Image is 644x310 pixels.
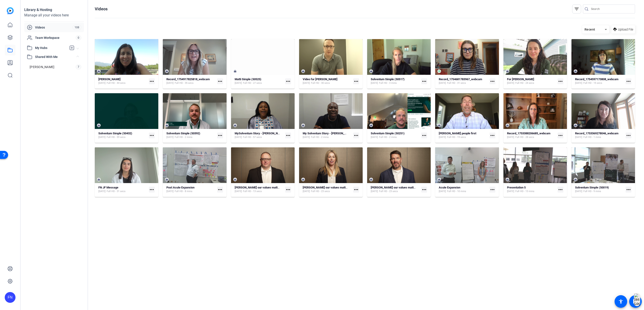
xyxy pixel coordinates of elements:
a: Solventum Simple (50019)[DATE]Full HD - 9 mins [575,186,624,193]
span: Full HD - 10 mins [447,190,466,193]
a: Record_1754681783967_webcam[DATE]Full HD - 31 secs [439,77,487,85]
a: [PERSON_NAME] people first[DATE]Full HD - 19 secs [439,132,487,139]
a: Solventum Simple (50251)[DATE]Full HD - 2 mins [371,132,419,139]
strong: Solventum Simple (50517) [371,77,405,81]
div: Shared With Me [24,61,84,77]
span: 108 [73,25,81,30]
span: Shared With Me [35,55,77,59]
span: Full HD - 31 secs [107,190,126,193]
span: [DATE] [235,190,242,193]
span: [DATE] [507,81,514,85]
span: Full HD - 2 mins [175,135,192,139]
mat-expansion-panel-header: Shared With Me [24,52,84,61]
strong: Solventum Simple (50251) [371,132,405,135]
a: [PERSON_NAME] our values matter[DATE]Full HD - 23 secs [371,186,419,193]
span: Full HD - 8 mins [175,190,192,193]
mat-icon: more_horiz [217,78,223,84]
span: Full HD - 1 mins [583,135,601,139]
img: blue-gradient.svg [7,7,14,14]
strong: [PERSON_NAME] [98,77,121,81]
a: My Solventum Story - [PERSON_NAME][DATE]Full HD - 2 mins [303,132,351,139]
mat-icon: more_horiz [421,78,427,84]
strong: Record_1754681783967_webcam [439,77,482,81]
mat-expansion-panel-header: My Hubs [24,43,84,52]
span: Full HD - 24 secs [515,81,534,85]
span: [DATE] [371,81,378,85]
mat-icon: more_horiz [558,133,563,138]
a: Record_1753369278046_webcam[DATE]Full HD - 1 mins [575,132,624,139]
mat-icon: message [633,299,638,304]
span: Full HD - 2 mins [311,135,329,139]
mat-icon: more_horiz [626,133,631,138]
span: Full HD - 2 mins [379,135,397,139]
span: [DATE] [166,190,174,193]
strong: [PERSON_NAME] our values matter [303,186,348,189]
a: Solventum Simple (50517)[DATE]Full HD - 3 mins [371,77,419,85]
span: Full HD - 31 secs [447,81,466,85]
strong: [PERSON_NAME] our values matter (1) [235,186,285,189]
a: [PERSON_NAME] our values matter[DATE]Full HD - 23 secs [303,186,351,193]
span: Full HD - 27 secs [243,81,262,85]
a: FN JF Message[DATE]Full HD - 31 secs [98,186,147,193]
mat-icon: more_horiz [490,133,495,138]
span: [DATE] [303,135,310,139]
span: [DATE] [235,135,242,139]
span: [DATE] [98,135,106,139]
strong: For [PERSON_NAME] [507,77,534,81]
a: Post Acute Expansion[DATE]Full HD - 8 mins [166,186,215,193]
span: Recent [584,28,595,31]
span: [DATE] [575,81,582,85]
mat-icon: more_horiz [490,187,495,193]
strong: My Solventum Story - [PERSON_NAME] [303,132,353,135]
span: [DATE] [507,135,514,139]
div: Library & Hosting [24,7,84,13]
a: MySolventum Story - [PERSON_NAME][DATE]Full HD - 57 secs [235,132,283,139]
span: Full HD - 9 mins [583,190,601,193]
span: 7 [76,64,81,69]
mat-icon: more_horiz [421,187,427,193]
div: FN [5,292,15,303]
span: Full HD - 13 mins [515,190,534,193]
mat-icon: more_horiz [149,133,155,138]
a: Matti Simple (50525)[DATE]Full HD - 27 secs [235,77,283,85]
mat-icon: more_horiz [626,187,631,193]
mat-icon: filter_list [574,6,579,12]
a: Record_1753388206685_webcam[DATE]Full HD - 28 secs [507,132,556,139]
span: [DATE] [166,135,174,139]
strong: FN JF Message [98,186,118,189]
strong: Post Acute Expansion [166,186,194,189]
strong: MySolventum Story - [PERSON_NAME] [235,132,285,135]
mat-icon: more_horiz [217,187,223,193]
span: Full HD - 19 secs [447,135,466,139]
strong: Acute Expansion [439,186,460,189]
span: Full HD - 15 secs [583,81,602,85]
span: Videos [35,25,73,30]
span: Full HD - 28 secs [515,135,534,139]
span: 0 [76,35,81,40]
span: [DATE] [507,190,514,193]
span: Full HD - 57 secs [243,135,262,139]
span: Full HD - 23 secs [379,190,398,193]
span: Full HD - 13 secs [243,190,262,193]
strong: Solventum Simple (50392) [166,132,200,135]
mat-icon: accessibility [618,299,624,304]
a: Record_1754917825818_webcam[DATE]Full HD - 35 secs [166,77,215,85]
span: [DATE] [371,135,378,139]
span: [DATE] [235,81,242,85]
strong: Record_1754597173808_webcam [575,77,618,81]
span: Full HD - 3 mins [379,81,397,85]
span: Full HD - 23 secs [311,190,330,193]
span: Full HD - 59 secs [107,135,126,139]
span: [DATE] [439,135,446,139]
a: Record_1754597173808_webcam[DATE]Full HD - 15 secs [575,77,624,85]
a: Solventum Simple (50432)[DATE]Full HD - 59 secs [98,132,147,139]
input: Search [591,6,631,12]
mat-icon: more_horiz [353,133,359,138]
strong: Record_1754917825818_webcam [166,77,210,81]
strong: [PERSON_NAME] our values matter [371,186,416,189]
strong: Matti Simple (50525) [235,77,261,81]
span: [DATE] [166,81,174,85]
div: Create new hub [63,52,82,57]
mat-icon: more_horiz [558,187,563,193]
strong: Presentation 5 [507,186,526,189]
